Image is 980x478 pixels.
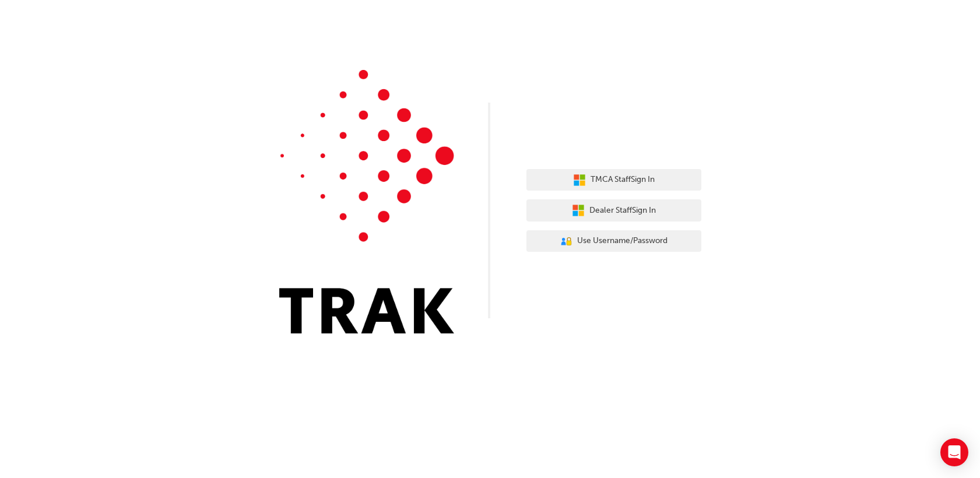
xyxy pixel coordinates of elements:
[526,169,701,191] button: TMCA StaffSign In
[526,199,701,222] button: Dealer StaffSign In
[589,204,656,217] span: Dealer Staff Sign In
[526,230,701,252] button: Use Username/Password
[591,173,655,187] span: TMCA Staff Sign In
[577,234,668,248] span: Use Username/Password
[279,70,454,333] img: Trak
[940,438,968,466] div: Open Intercom Messenger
